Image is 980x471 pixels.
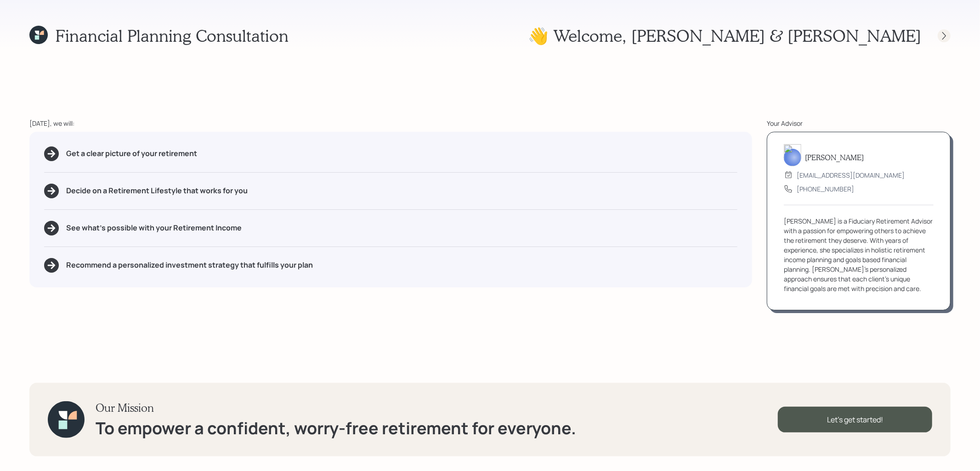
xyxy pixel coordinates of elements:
[66,261,313,269] h5: Recommend a personalized investment strategy that fulfills your plan
[784,144,801,166] img: treva-nostdahl-headshot.png
[96,418,576,438] h1: To empower a confident, worry-free retirement for everyone.
[767,118,951,128] div: Your Advisor
[66,186,248,195] h5: Decide on a Retirement Lifestyle that works for you
[797,184,854,194] div: [PHONE_NUMBER]
[797,170,905,180] div: [EMAIL_ADDRESS][DOMAIN_NAME]
[66,224,242,232] h5: See what's possible with your Retirement Income
[29,118,752,128] div: [DATE], we will:
[66,149,197,158] h5: Get a clear picture of your retirement
[528,26,921,45] h1: 👋 Welcome , [PERSON_NAME] & [PERSON_NAME]
[55,26,289,45] h1: Financial Planning Consultation
[784,216,934,293] div: [PERSON_NAME] is a Fiduciary Retirement Advisor with a passion for empowering others to achieve t...
[805,153,864,162] h5: [PERSON_NAME]
[96,401,576,415] h3: Our Mission
[778,407,932,432] div: Let's get started!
